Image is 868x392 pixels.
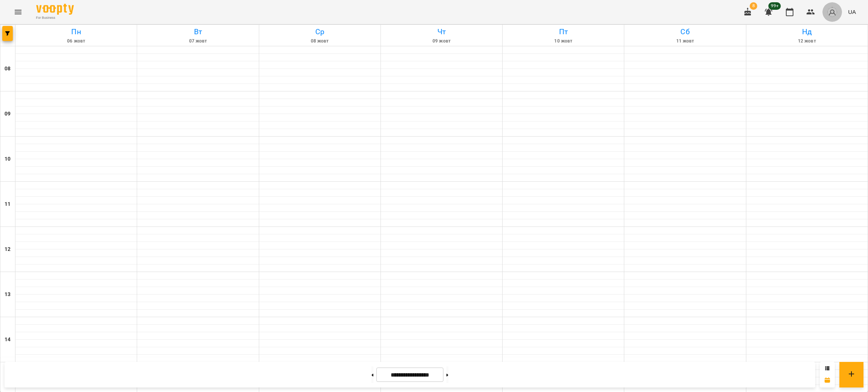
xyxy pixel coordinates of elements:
[504,38,623,45] h6: 10 жовт
[625,38,744,45] h6: 11 жовт
[138,26,257,38] h6: Вт
[769,2,781,10] span: 99+
[747,38,866,45] h6: 12 жовт
[36,15,74,20] span: For Business
[17,26,136,38] h6: Пн
[750,2,757,10] span: 8
[9,3,27,21] button: Menu
[5,245,11,254] h6: 12
[504,26,623,38] h6: Пт
[382,26,501,38] h6: Чт
[382,38,501,45] h6: 09 жовт
[5,155,11,163] h6: 10
[625,26,744,38] h6: Сб
[5,290,11,299] h6: 13
[5,200,11,208] h6: 11
[17,38,136,45] h6: 06 жовт
[845,5,859,19] button: UA
[138,38,257,45] h6: 07 жовт
[5,336,11,344] h6: 14
[5,110,11,118] h6: 09
[747,26,866,38] h6: Нд
[36,4,74,15] img: Voopty Logo
[260,38,379,45] h6: 08 жовт
[827,7,837,17] img: avatar_s.png
[848,8,856,16] span: UA
[5,65,11,73] h6: 08
[260,26,379,38] h6: Ср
